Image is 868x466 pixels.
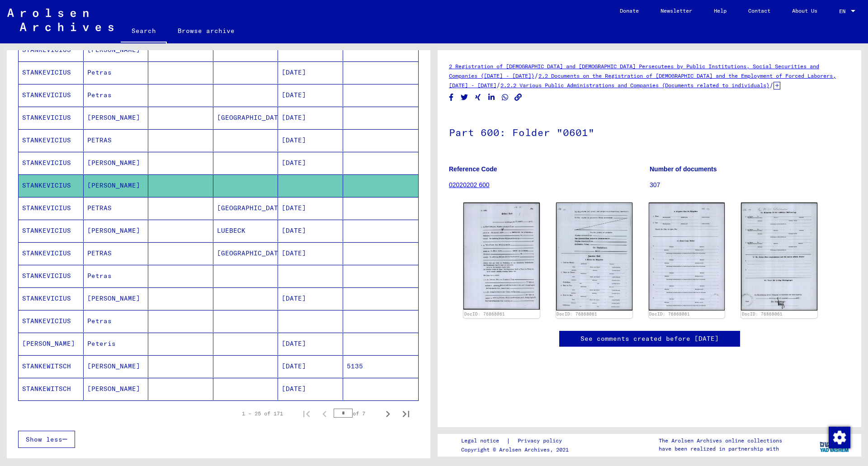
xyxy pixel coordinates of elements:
p: have been realized in partnership with [659,445,782,453]
mat-cell: Petras [84,84,149,106]
mat-cell: STANKEVICIUS [19,220,84,242]
a: Legal notice [461,436,506,446]
span: Show less [26,435,62,443]
mat-cell: [GEOGRAPHIC_DATA] [213,197,278,219]
b: Reference Code [449,165,497,173]
mat-cell: [DATE] [278,107,343,129]
button: Copy link [514,92,523,103]
mat-cell: [DATE] [278,220,343,242]
button: Share on Xing [473,92,483,103]
mat-cell: STANKEWITSCH [19,355,84,377]
button: Share on WhatsApp [500,92,510,103]
mat-cell: [DATE] [278,242,343,264]
mat-cell: STANKEVICIUS [19,287,84,310]
mat-cell: PETRAS [84,129,149,151]
mat-cell: [DATE] [278,378,343,400]
img: 003.jpg [649,202,725,311]
a: Search [121,20,167,43]
a: DocID: 76868061 [557,311,597,316]
span: / [496,81,500,89]
button: Previous page [316,405,334,423]
mat-cell: [PERSON_NAME] [19,333,84,355]
a: 02020202 600 [449,181,490,188]
h1: Part 600: Folder "0601" [449,112,850,151]
mat-cell: [PERSON_NAME] [84,220,149,242]
a: See comments created before [DATE] [580,334,719,344]
div: | [461,436,573,446]
a: 2.2 Documents on the Registration of [DEMOGRAPHIC_DATA] and the Employment of Forced Laborers, [D... [449,72,836,89]
mat-cell: [DATE] [278,355,343,377]
mat-cell: STANKEWITSCH [19,378,84,400]
img: 002.jpg [556,202,632,311]
a: 2.2.2 Various Public Administrations and Companies (Documents related to individuals) [500,82,769,89]
mat-cell: [PERSON_NAME] [84,174,149,197]
mat-cell: Peteris [84,333,149,355]
span: EN [839,8,849,14]
a: DocID: 76868061 [649,311,690,316]
mat-cell: Petras [84,310,149,332]
img: Change consent [829,427,850,448]
mat-cell: STANKEVICIUS [19,197,84,219]
mat-cell: [PERSON_NAME] [84,355,149,377]
mat-cell: [PERSON_NAME] [84,287,149,310]
b: Number of documents [650,165,717,173]
button: First page [297,405,316,423]
button: Share on LinkedIn [487,92,496,103]
img: 004.jpg [741,202,817,311]
a: DocID: 76868061 [742,311,783,316]
mat-cell: 5135 [343,355,419,377]
mat-cell: [GEOGRAPHIC_DATA] [213,107,278,129]
span: / [769,81,774,89]
a: DocID: 76868061 [464,311,505,316]
mat-cell: [DATE] [278,333,343,355]
mat-cell: Petras [84,265,149,287]
p: Copyright © Arolsen Archives, 2021 [461,446,573,454]
mat-cell: STANKEVICIUS [19,61,84,84]
mat-cell: [PERSON_NAME] [84,378,149,400]
button: Share on Twitter [460,92,469,103]
div: of 7 [334,409,379,418]
div: Change consent [828,426,850,448]
div: 1 – 25 of 171 [242,410,283,418]
mat-cell: STANKEVICIUS [19,265,84,287]
mat-cell: STANKEVICIUS [19,107,84,129]
a: Privacy policy [510,436,573,446]
button: Share on Facebook [447,92,456,103]
mat-cell: [DATE] [278,129,343,151]
img: yv_logo.png [818,433,852,456]
mat-cell: [DATE] [278,287,343,310]
mat-cell: STANKEVICIUS [19,129,84,151]
button: Next page [379,405,397,423]
mat-cell: [DATE] [278,152,343,174]
mat-cell: PETRAS [84,197,149,219]
p: 307 [650,180,850,190]
mat-cell: STANKEVICIUS [19,84,84,106]
mat-cell: [DATE] [278,84,343,106]
mat-cell: LUEBECK [213,220,278,242]
mat-cell: [GEOGRAPHIC_DATA] [213,242,278,264]
mat-cell: STANKEVICIUS [19,152,84,174]
button: Show less [18,431,75,448]
mat-cell: STANKEVICIUS [19,174,84,197]
span: / [534,71,538,80]
mat-cell: STANKEVICIUS [19,242,84,264]
mat-cell: STANKEVICIUS [19,310,84,332]
mat-cell: [DATE] [278,197,343,219]
img: 001.jpg [463,202,540,310]
mat-cell: [PERSON_NAME] [84,107,149,129]
mat-cell: Petras [84,61,149,84]
mat-cell: [DATE] [278,61,343,84]
img: Arolsen_neg.svg [7,9,113,31]
p: The Arolsen Archives online collections [659,437,782,445]
a: 2 Registration of [DEMOGRAPHIC_DATA] and [DEMOGRAPHIC_DATA] Persecutees by Public Institutions, S... [449,63,819,79]
button: Last page [397,405,415,423]
mat-cell: [PERSON_NAME] [84,152,149,174]
mat-cell: PETRAS [84,242,149,264]
a: Browse archive [167,20,245,42]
